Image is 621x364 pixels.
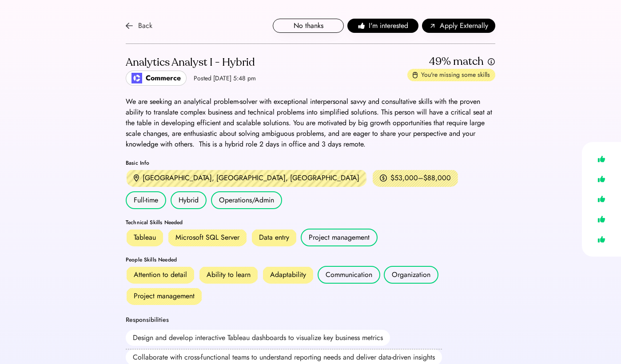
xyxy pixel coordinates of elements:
[131,73,142,83] img: poweredbycommerce_logo.jpeg
[126,96,495,150] div: We are seeking an analytical problem-solver with exceptional interpersonal savvy and consultative...
[134,174,139,182] img: location.svg
[487,58,495,66] img: info.svg
[392,269,430,280] div: Organization
[595,233,608,246] img: like.svg
[309,232,370,243] div: Project management
[595,173,608,186] img: like.svg
[126,55,256,70] div: Analytics Analyst I - Hybrid
[143,173,359,183] div: [GEOGRAPHIC_DATA], [GEOGRAPHIC_DATA], [GEOGRAPHIC_DATA]
[126,22,133,29] img: arrow-back.svg
[429,55,484,69] div: 49% match
[134,269,187,280] div: Attention to detail
[413,71,418,79] img: missing-skills.svg
[126,316,169,324] div: Responsibilities
[259,232,289,243] div: Data entry
[211,191,282,209] div: Operations/Admin
[440,20,488,31] span: Apply Externally
[421,71,490,79] div: You're missing some skills
[171,191,207,209] div: Hybrid
[326,269,372,280] div: Communication
[126,220,495,225] div: Technical Skills Needed
[369,20,408,31] span: I'm interested
[126,330,390,346] div: Design and develop interactive Tableau dashboards to visualize key business metrics
[380,174,387,182] img: money.svg
[175,232,239,243] div: Microsoft SQL Server
[134,291,195,301] div: Project management
[273,19,344,33] button: No thanks
[134,232,156,243] div: Tableau
[138,20,152,31] div: Back
[422,19,495,33] button: Apply Externally
[595,193,608,206] img: like.svg
[194,74,256,83] div: Posted [DATE] 5:48 pm
[126,191,166,209] div: Full-time
[126,160,495,166] div: Basic Info
[207,269,251,280] div: Ability to learn
[595,153,608,166] img: like.svg
[126,257,495,262] div: People Skills Needed
[146,73,181,83] div: Commerce
[347,19,418,33] button: I'm interested
[270,269,306,280] div: Adaptability
[595,213,608,226] img: like.svg
[390,173,451,183] div: $53,000–$88,000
